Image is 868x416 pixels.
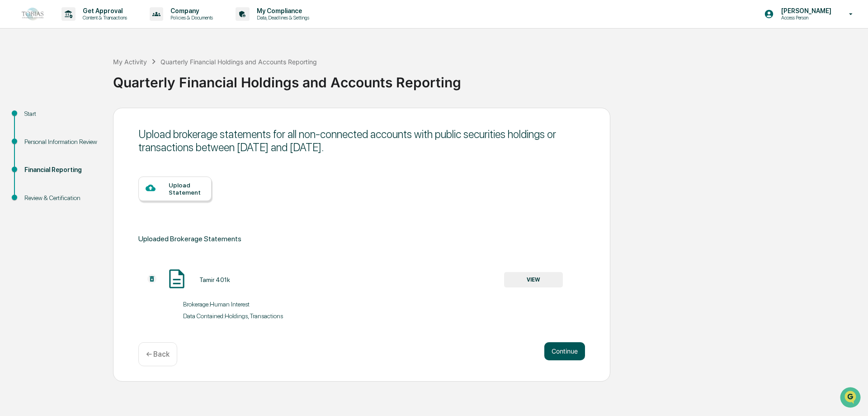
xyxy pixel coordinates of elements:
p: Get Approval [75,7,132,14]
p: ← Back [146,350,170,359]
p: My Compliance [250,7,314,14]
p: Content & Transactions [75,14,132,21]
button: Continue [544,342,585,360]
span: Attestations [75,114,112,123]
button: Start new chat [154,72,165,83]
span: Pylon [90,153,109,160]
p: Policies & Documents [163,14,217,21]
div: Tamir 401k [199,276,230,283]
p: [PERSON_NAME] [774,7,836,14]
div: Quarterly Financial Holdings and Accounts Reporting [113,67,863,91]
div: My Activity [113,58,147,66]
div: Data Contained: Holdings, Transactions [183,312,362,320]
img: Document Icon [165,268,188,290]
div: Brokerage: Human Interest [183,301,362,308]
div: 🗄️ [66,115,73,122]
div: Upload brokerage statements for all non-connected accounts with public securities holdings or tra... [138,128,585,154]
span: Preclearance [18,114,58,123]
a: 🗄️Attestations [62,110,116,127]
a: Powered byPylon [64,153,109,160]
span: Data Lookup [18,131,57,140]
div: Uploaded Brokerage Statements [138,232,585,245]
div: Start new chat [31,69,148,78]
div: Personal Information Review [24,137,99,147]
img: Additional Document Icon [147,274,156,283]
p: Data, Deadlines & Settings [250,14,314,21]
div: 🔎 [9,132,16,139]
div: Start [24,109,99,119]
div: Review & Certification [24,193,99,203]
iframe: Open customer support [839,386,863,411]
a: 🖐️Preclearance [5,110,62,127]
div: Upload Statement [169,182,204,196]
div: We're available if you need us! [31,78,114,86]
button: VIEW [504,272,563,287]
div: Quarterly Financial Holdings and Accounts Reporting [160,58,317,66]
div: Financial Reporting [24,165,99,175]
img: 1746055101610-c473b297-6a78-478c-a979-82029cc54cd1 [9,69,25,86]
input: Clear [24,41,149,51]
img: logo [22,8,43,20]
a: 🔎Data Lookup [5,128,61,144]
div: 🖐️ [9,115,16,122]
p: Access Person [774,14,836,21]
p: How can we help? [9,19,165,33]
p: Company [163,7,217,14]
